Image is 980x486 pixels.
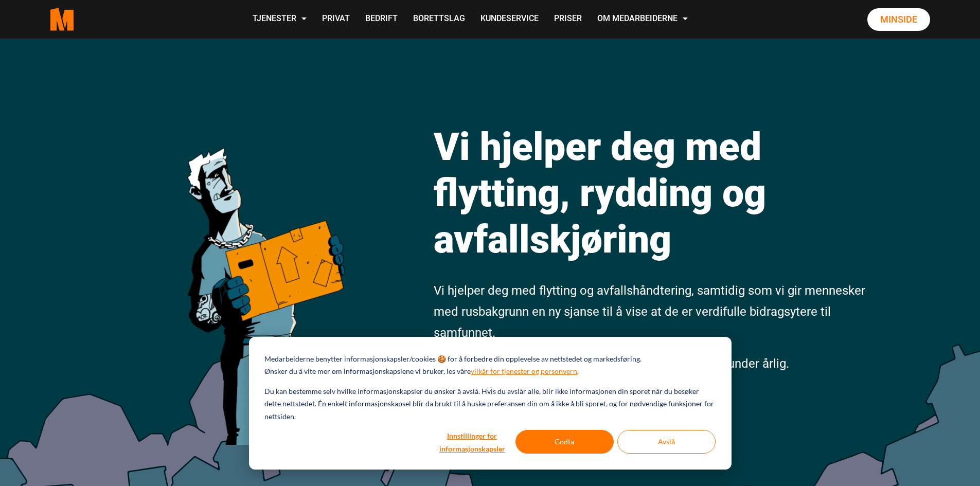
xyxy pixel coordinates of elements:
a: Tjenester [245,1,314,38]
h1: Vi hjelper deg med flytting, rydding og avfallskjøring [434,123,868,262]
p: Medarbeiderne benytter informasjonskapsler/cookies 🍪 for å forbedre din opplevelse av nettstedet ... [264,353,642,366]
a: Privat [314,1,358,38]
a: Borettslag [405,1,473,38]
a: Minside [867,8,930,31]
img: medarbeiderne man icon optimized [176,100,354,445]
button: Godta [515,430,614,454]
a: Priser [546,1,590,38]
button: Innstillinger for informasjonskapsler [433,430,512,454]
a: Kundeservice [473,1,546,38]
a: Bedrift [358,1,405,38]
a: vilkår for tjenester og personvern [471,365,577,378]
p: Ønsker du å vite mer om informasjonskapslene vi bruker, les våre . [264,365,579,378]
div: Cookie banner [249,337,732,470]
button: Avslå [617,430,716,454]
span: Vi hjelper deg med flytting og avfallshåndtering, samtidig som vi gir mennesker med rusbakgrunn e... [434,283,865,340]
p: Du kan bestemme selv hvilke informasjonskapsler du ønsker å avslå. Hvis du avslår alle, blir ikke... [264,385,715,423]
a: Om Medarbeiderne [590,1,696,38]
